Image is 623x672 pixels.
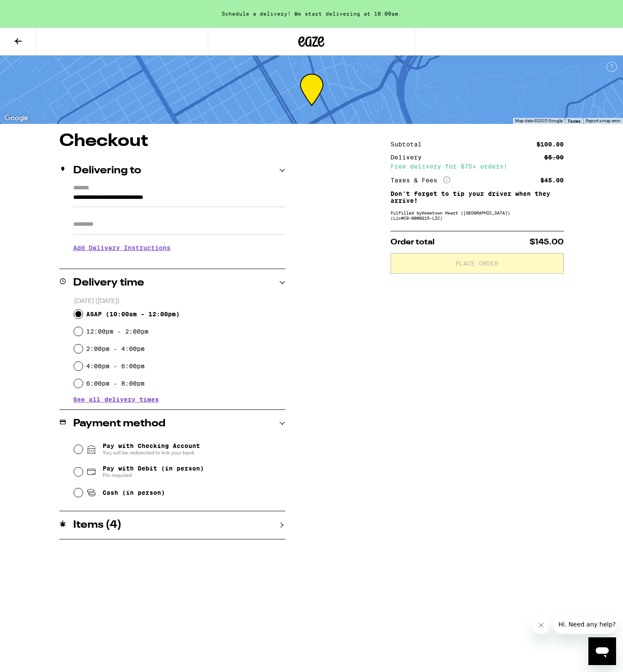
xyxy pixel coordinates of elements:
[86,345,145,352] label: 2:00pm - 4:00pm
[86,328,148,335] label: 12:00pm - 2:00pm
[391,238,435,246] span: Order total
[73,238,285,258] h3: Add Delivery Instructions
[391,163,564,169] div: Free delivery for $75+ orders!
[73,520,122,530] h2: Items ( 4 )
[73,396,159,403] button: See all delivery times
[103,472,204,479] span: Pin required
[103,465,204,472] span: Pay with Debit (in person)
[73,278,144,288] h2: Delivery time
[59,133,285,150] h1: Checkout
[2,113,31,124] a: Open this area in Google Maps (opens a new window)
[86,363,145,370] label: 4:00pm - 6:00pm
[540,177,564,183] div: $45.00
[103,442,200,456] span: Pay with Checking Account
[73,419,165,429] h2: Payment method
[73,166,141,176] h2: Delivering to
[391,210,564,221] div: Fulfilled by Hometown Heart ([GEOGRAPHIC_DATA]) (Lic# C9-0000215-LIC )
[391,176,450,184] div: Taxes & Fees
[103,449,200,456] span: You will be redirected to link your bank
[103,489,165,496] span: Cash (in person)
[391,253,564,274] button: Place Order
[553,615,616,634] iframe: Message from company
[455,260,498,266] span: Place Order
[86,311,180,318] span: ASAP ( 10:00am - 12:00pm )
[391,154,428,160] div: Delivery
[2,113,31,124] img: Google
[533,617,550,634] iframe: Close message
[86,380,145,387] label: 6:00pm - 8:00pm
[74,297,286,305] p: [DATE] ([DATE])
[391,141,428,147] div: Subtotal
[73,258,285,265] p: We'll contact you at [PHONE_NUMBER] when we arrive
[391,190,564,204] p: Don't forget to tip your driver when they arrive!
[588,637,616,665] iframe: Button to launch messaging window
[529,238,564,246] span: $145.00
